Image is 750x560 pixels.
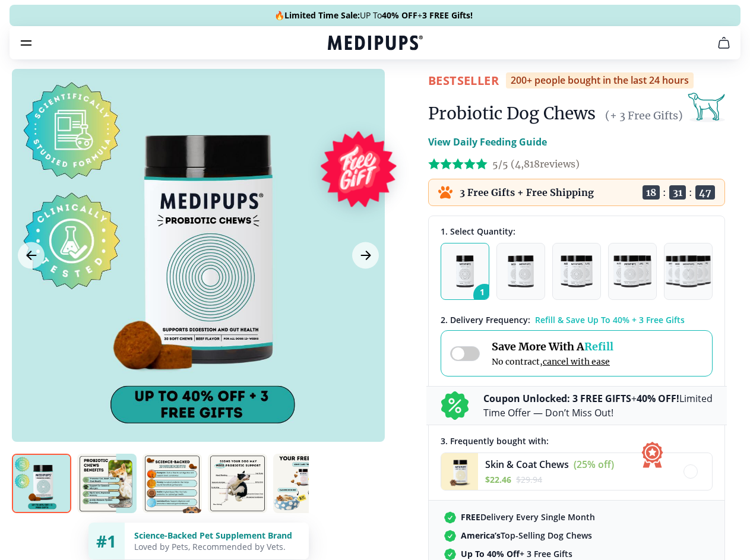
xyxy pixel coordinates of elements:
[18,242,45,269] button: Previous Image
[643,185,660,200] span: 18
[535,314,685,325] span: Refill & Save Up To 40% + 3 Free Gifts
[96,530,116,552] span: #1
[485,458,569,471] span: Skin & Coat Chews
[441,435,549,447] span: 3 . Frequently bought with:
[663,186,666,198] span: :
[134,541,299,552] div: Loved by Pets, Recommended by Vets.
[441,453,478,490] img: Skin & Coat Chews - Medipups
[134,530,299,541] div: Science-Backed Pet Supplement Brand
[666,255,711,287] img: Pack of 5 - Natural Dog Supplements
[274,10,473,21] span: 🔥 UP To +
[441,226,713,237] div: 1. Select Quantity:
[492,356,613,367] span: No contract,
[669,185,686,200] span: 31
[483,392,631,405] b: Coupon Unlocked: 3 FREE GIFTS
[428,72,499,88] span: BestSeller
[508,255,534,287] img: Pack of 2 - Natural Dog Supplements
[473,284,496,306] span: 1
[483,391,713,420] p: + Limited Time Offer — Don’t Miss Out!
[461,530,501,541] strong: America’s
[428,135,547,149] p: View Daily Feeding Guide
[637,392,679,405] b: 40% OFF!
[561,255,593,287] img: Pack of 3 - Natural Dog Supplements
[441,314,530,325] span: 2 . Delivery Frequency:
[461,530,592,541] span: Top-Selling Dog Chews
[273,454,333,513] img: Probiotic Dog Chews | Natural Dog Supplements
[492,340,613,353] span: Save More With A
[461,511,480,523] strong: FREE
[208,454,267,513] img: Probiotic Dog Chews | Natural Dog Supplements
[574,458,614,471] span: (25% off)
[492,158,580,170] span: 5/5 ( 4,818 reviews)
[441,243,489,300] button: 1
[506,72,694,88] div: 200+ people bought in the last 24 hours
[605,109,683,122] span: (+ 3 Free Gifts)
[485,474,511,485] span: $ 22.46
[12,454,71,513] img: Probiotic Dog Chews | Natural Dog Supplements
[461,511,595,523] span: Delivery Every Single Month
[689,186,692,198] span: :
[461,548,520,559] strong: Up To 40% Off
[19,36,33,50] button: burger-menu
[352,242,379,269] button: Next Image
[77,454,137,513] img: Probiotic Dog Chews | Natural Dog Supplements
[516,474,542,485] span: $ 29.94
[461,548,572,559] span: + 3 Free Gifts
[328,34,423,54] a: Medipups
[584,340,613,353] span: Refill
[613,255,651,287] img: Pack of 4 - Natural Dog Supplements
[710,29,738,57] button: cart
[543,356,610,367] span: cancel with ease
[460,186,594,198] p: 3 Free Gifts + Free Shipping
[428,103,596,124] h1: Probiotic Dog Chews
[695,185,715,200] span: 47
[456,255,474,287] img: Pack of 1 - Natural Dog Supplements
[143,454,202,513] img: Probiotic Dog Chews | Natural Dog Supplements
